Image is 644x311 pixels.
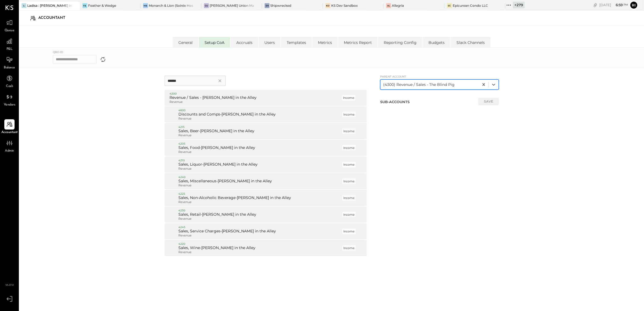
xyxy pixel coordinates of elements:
p: Revenue [178,167,341,171]
li: Reporting Config [378,37,422,48]
li: Accruals [231,37,258,48]
li: Budgets [423,37,450,48]
div: copy link [593,2,598,8]
div: L: [22,3,26,8]
h6: Income [343,130,355,133]
div: + 279 [513,2,525,8]
div: Ladisa : [PERSON_NAME] in the Alley [27,3,72,8]
p: 4600 [178,109,341,112]
span: Vendors [4,103,15,107]
a: Admin [0,138,19,153]
p: Revenue [178,234,341,237]
div: Sh [265,3,269,8]
span: P&L [6,47,13,52]
span: Queue [5,28,15,33]
h6: Income [343,96,354,99]
h1: SUB-ACCOUNTS [380,100,410,104]
button: SAVE [478,98,499,105]
a: Accountant [0,119,19,135]
div: Al [386,3,391,8]
div: [DATE] [599,2,628,8]
div: Accountant [38,14,71,22]
li: Templates [281,37,312,48]
div: EC [447,3,452,8]
p: 4205 [178,142,341,146]
p: Revenue [178,150,341,154]
p: Revenue [178,217,341,221]
h5: Sales, Service Charges-[PERSON_NAME] in the Alley [178,229,341,234]
a: Vendors [0,92,19,107]
h5: Revenue / Sales - [PERSON_NAME] in the Alley [169,95,341,100]
a: P&L [0,36,19,52]
h5: Sales, Wine-[PERSON_NAME] in the Alley [178,246,341,250]
p: 4245 [178,225,341,229]
div: GU [204,3,209,8]
p: Revenue [178,134,341,137]
h6: Income [343,180,355,183]
p: Revenue [178,117,341,121]
div: KS Dev Sandbox [331,3,358,8]
a: Queue [0,18,19,33]
div: Allegria [392,3,404,8]
h5: Sales, Food-[PERSON_NAME] in the Alley [178,145,341,150]
p: 4230 [178,209,341,212]
a: Balance [0,55,19,70]
a: Cash [0,73,19,89]
p: 4215 [178,125,341,129]
p: 4240 [178,175,341,179]
div: M& [143,3,148,8]
li: Slack Channels [451,37,490,48]
div: Feather & Wedge [88,3,116,8]
span: Cash [6,84,13,89]
li: Metrics [312,37,338,48]
label: QBO ID [53,50,102,55]
p: Revenue [169,100,341,104]
h6: Income [343,230,355,233]
h6: Income [343,246,355,250]
label: Parent account [380,75,406,78]
h5: Sales, Liquor-[PERSON_NAME] in the Alley [178,162,341,167]
div: Shipwrecked [270,3,291,8]
span: Admin [5,149,14,153]
h5: Sales, Retail-[PERSON_NAME] in the Alley [178,212,341,217]
div: [PERSON_NAME] Union Market [210,3,254,8]
div: F& [82,3,87,8]
h5: Sales, Non-Alcoholic Beverage-[PERSON_NAME] in the Alley [178,195,341,200]
p: 4200 [169,92,341,96]
h5: Sales, Beer-[PERSON_NAME] in the Alley [178,129,341,134]
div: KD [326,3,330,8]
p: Revenue [178,184,341,187]
div: Monarch & Lion (Soirée Hospitality Group) [149,3,193,8]
p: Revenue [178,250,341,254]
button: Ri [629,1,638,9]
div: Epicurean Condo LLC [453,3,488,8]
h6: Income [343,213,355,216]
span: Accountant [1,130,18,135]
li: General [173,37,198,48]
li: Setup CoA [199,37,230,48]
h5: Sales, Miscellaneous-[PERSON_NAME] in the Alley [178,179,341,184]
h6: Income [343,196,355,200]
h6: Income [343,163,355,166]
h6: Income [343,146,355,149]
p: Revenue [178,200,341,204]
li: Metrics Report [338,37,378,48]
p: 4220 [178,242,341,246]
p: 4210 [178,159,341,162]
h6: Income [343,113,355,116]
span: Balance [4,65,15,70]
h5: Discounts and Comps-[PERSON_NAME] in the Alley [178,112,341,117]
p: 4225 [178,192,341,196]
li: Users [259,37,281,48]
